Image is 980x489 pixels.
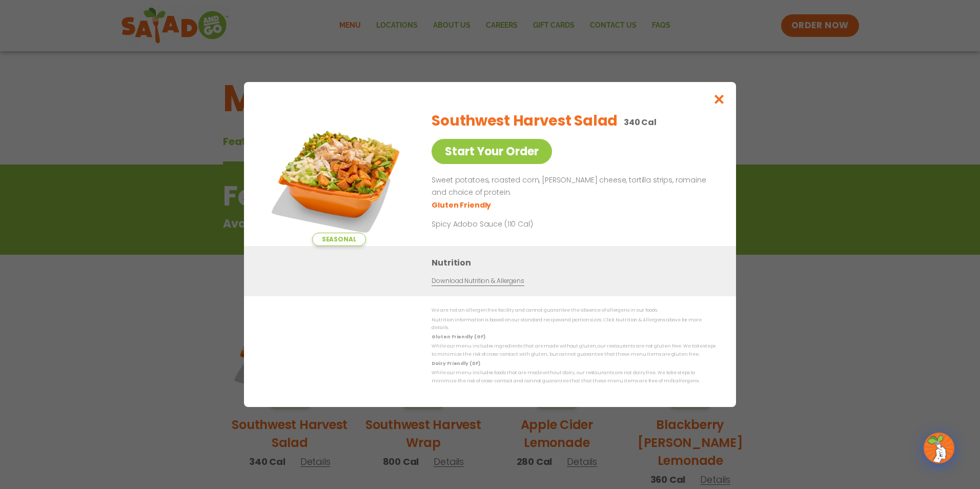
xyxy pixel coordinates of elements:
[432,360,480,366] strong: Dairy Friendly (DF)
[432,307,716,314] p: We are not an allergen free facility and cannot guarantee the absence of allergens in our foods.
[312,233,366,246] span: Seasonal
[432,110,618,132] h2: Southwest Harvest Salad
[432,174,711,199] p: Sweet potatoes, roasted corn, [PERSON_NAME] cheese, tortilla strips, romaine and choice of protein.
[432,316,716,332] p: Nutrition information is based on our standard recipes and portion sizes. Click Nutrition & Aller...
[624,116,657,129] p: 340 Cal
[432,139,552,164] a: Start Your Order
[432,369,716,385] p: While our menu includes foods that are made without dairy, our restaurants are not dairy free. We...
[925,434,953,462] img: wpChatIcon
[432,334,485,340] strong: Gluten Friendly (GF)
[432,219,621,230] p: Spicy Adobo Sauce (110 Cal)
[432,200,493,211] li: Gluten Friendly
[432,276,524,286] a: Download Nutrition & Allergens
[267,103,411,246] img: Featured product photo for Southwest Harvest Salad
[703,82,736,116] button: Close modal
[432,342,716,358] p: While our menu includes ingredients that are made without gluten, our restaurants are not gluten ...
[432,256,721,269] h3: Nutrition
